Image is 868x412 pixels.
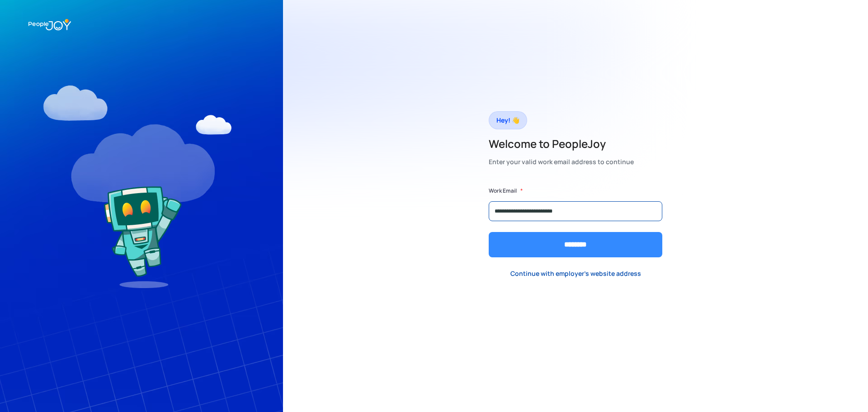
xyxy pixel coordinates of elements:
[489,137,634,151] h2: Welcome to PeopleJoy
[489,186,662,257] form: Form
[489,156,634,168] div: Enter your valid work email address to continue
[503,264,648,283] a: Continue with employer's website address
[510,269,641,278] div: Continue with employer's website address
[489,186,517,195] label: Work Email
[496,114,519,127] div: Hey! 👋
